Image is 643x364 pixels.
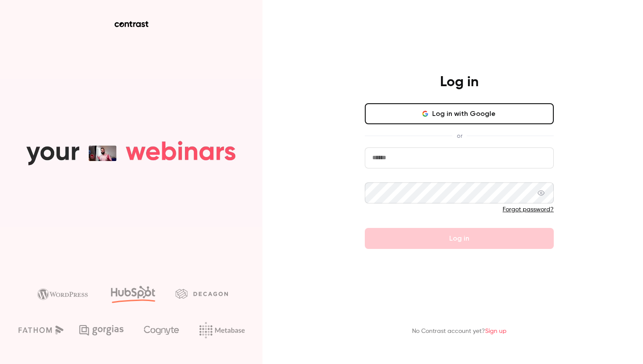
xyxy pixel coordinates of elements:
[452,131,467,140] span: or
[175,289,228,298] img: decagon
[503,206,554,213] a: Forgot password?
[412,327,507,336] p: No Contrast account yet?
[485,328,507,334] a: Sign up
[440,73,479,91] h4: Log in
[365,103,554,124] button: Log in with Google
